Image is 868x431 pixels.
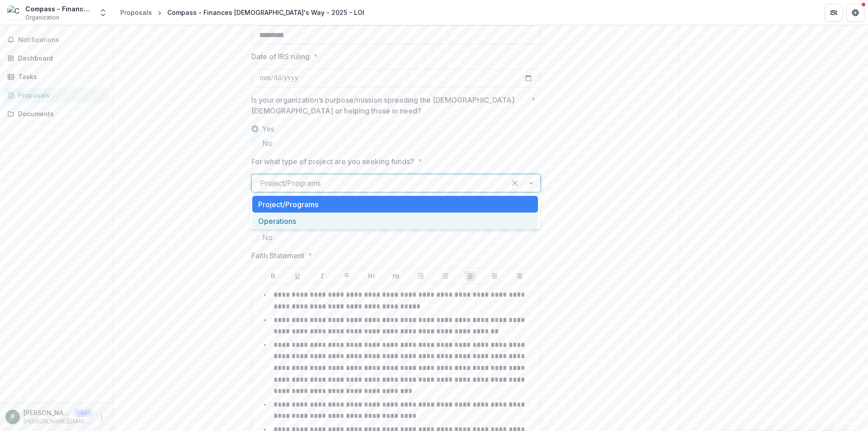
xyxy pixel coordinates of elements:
span: No [262,138,273,149]
button: Heading 2 [391,270,401,281]
span: No [262,232,273,243]
p: User [74,409,93,417]
div: Compass - Finances [DEMOGRAPHIC_DATA]'s Way - 2025 - LOI [167,8,364,17]
div: Dashboard [18,53,102,63]
button: Get Help [846,4,864,22]
span: Notifications [18,36,105,44]
button: Notifications [4,33,109,47]
div: reece@compassfinancialministry.org [11,414,14,420]
a: Tasks [4,69,109,84]
p: Date of IRS ruling [251,51,310,62]
a: Proposals [117,6,156,19]
a: Documents [4,106,109,121]
button: Ordered List [440,270,451,281]
button: Heading 1 [366,270,377,281]
p: For what type of project are you seeking funds? [251,156,414,167]
button: More [96,412,107,422]
div: Proposals [18,90,102,100]
button: Partners [825,4,843,22]
nav: breadcrumb [117,6,368,19]
div: Tasks [18,72,102,81]
img: Compass - Finances God's Way [7,5,22,20]
button: Open entity switcher [97,4,109,22]
button: Bold [268,270,278,281]
a: Dashboard [4,51,109,66]
div: Project/Programs [252,196,538,213]
button: Bullet List [415,270,426,281]
div: Documents [18,109,102,118]
button: Italicize [317,270,328,281]
span: Organization [25,14,59,22]
div: Compass - Finances [DEMOGRAPHIC_DATA]'s Way [25,4,93,14]
button: Strike [341,270,352,281]
p: Is your organization’s purpose/mission spreading the [DEMOGRAPHIC_DATA] [DEMOGRAPHIC_DATA] or hel... [251,95,528,116]
div: Proposals [120,8,152,17]
a: Proposals [4,88,109,103]
button: Align Right [514,270,525,281]
div: Operations [252,213,538,229]
div: Clear selected options [508,176,522,190]
button: Underline [292,270,303,281]
span: Yes [262,123,274,134]
button: Align Left [465,270,476,281]
p: Faith Statement [251,250,304,261]
div: Select options list [250,196,540,229]
p: [PERSON_NAME][EMAIL_ADDRESS][DOMAIN_NAME] [24,408,71,417]
p: [PERSON_NAME][EMAIL_ADDRESS][DOMAIN_NAME] [24,417,93,426]
button: Align Center [489,270,500,281]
